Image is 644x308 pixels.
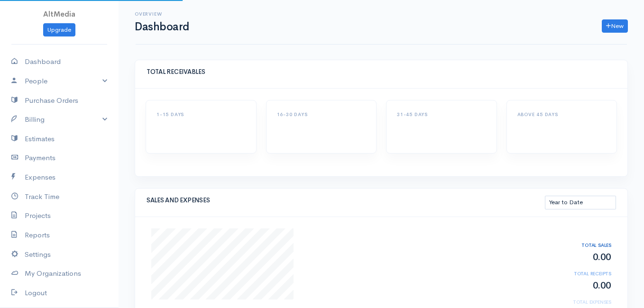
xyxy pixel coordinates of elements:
[543,271,611,276] h6: TOTAL RECEIPTS
[543,299,611,305] h6: TOTAL EXPENSES
[135,11,189,17] h6: Overview
[43,9,75,18] span: AltMedia
[602,19,628,33] a: New
[397,112,486,117] h6: 31-45 DAYS
[543,281,611,291] h2: 0.00
[156,112,246,117] h6: 1-15 DAYS
[543,252,611,263] h2: 0.00
[543,243,611,248] h6: TOTAL SALES
[135,21,189,33] h1: Dashboard
[517,112,607,117] h6: ABOVE 45 DAYS
[43,23,75,37] a: Upgrade
[147,197,545,204] h5: SALES AND EXPENSES
[147,69,616,75] h5: TOTAL RECEIVABLES
[277,112,366,117] h6: 16-30 DAYS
